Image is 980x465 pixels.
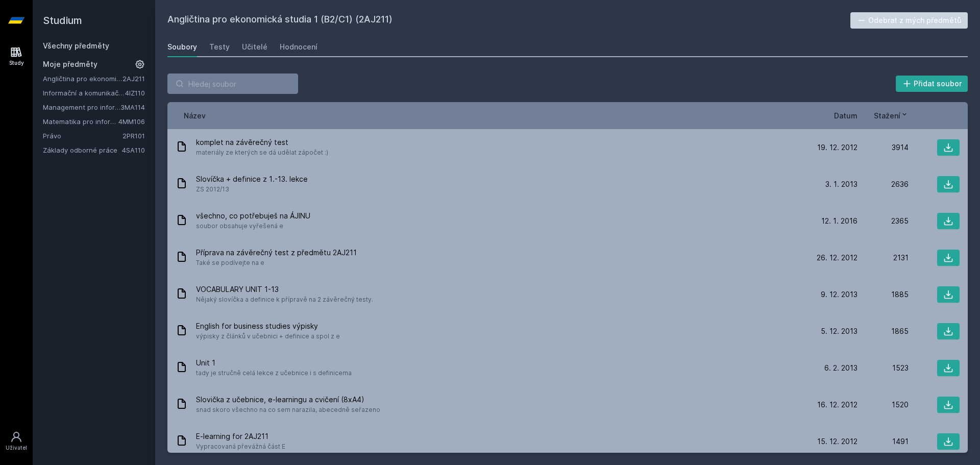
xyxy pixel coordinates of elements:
span: 9. 12. 2013 [821,289,857,300]
a: Uživatel [2,426,31,457]
span: 26. 12. 2012 [817,253,857,263]
span: tady je stručně celá lekce z učebnice i s definicema [196,368,352,378]
a: 3MA114 [120,103,145,111]
div: Soubory [167,42,197,52]
span: E-learning for 2AJ211 [196,431,285,442]
span: English for business studies výpisky [196,321,340,331]
a: 4MM106 [118,117,145,126]
a: Informační a komunikační technologie [43,88,125,98]
span: Stažení [874,110,900,121]
a: Učitelé [242,37,267,57]
span: komplet na závěrečný test [196,137,328,148]
a: Všechny předměty [43,41,109,50]
span: všechno, co potřebuješ na ÁJINU [196,211,310,221]
div: 1885 [857,289,909,300]
div: 1520 [857,400,909,410]
a: 4IZ110 [125,89,145,97]
button: Datum [834,110,857,121]
a: Právo [43,131,122,141]
span: soubor obsahuje vyřešená e [196,221,310,231]
span: 12. 1. 2016 [821,216,857,226]
span: Slovíčka + definice z 1.-13. lekce [196,174,308,184]
span: Také se podívejte na e [196,258,357,268]
a: Matematika pro informatiky [43,116,118,127]
input: Hledej soubor [167,74,298,94]
a: 2AJ211 [122,75,145,83]
span: Slovička z učebnice, e-learningu a cvičení (8xA4) [196,395,380,405]
span: VOCABULARY UNIT 1-13 [196,284,373,295]
div: Study [9,59,24,67]
a: Angličtina pro ekonomická studia 1 (B2/C1) [43,74,122,84]
a: Management pro informatiky a statistiky [43,102,120,112]
span: Vypracovaná převážná část E [196,442,285,452]
span: Příprava na závěrečný test z předmětu 2AJ211 [196,248,357,258]
span: výpisky z článků v učebnici + definice a spol z e [196,331,340,341]
div: 2365 [857,216,909,226]
span: materiály ze kterých se dá udělat zápočet :) [196,148,328,158]
span: snad skoro všechno na co sem narazila, abecedně seřazeno [196,405,380,415]
a: Základy odborné práce [43,145,122,155]
div: Uživatel [6,444,27,452]
a: Study [2,41,31,72]
a: Hodnocení [280,37,317,57]
div: 1491 [857,436,909,447]
button: Odebrat z mých předmětů [850,12,968,29]
span: 15. 12. 2012 [817,436,857,447]
a: Testy [209,37,230,57]
span: 5. 12. 2013 [821,326,857,336]
button: Stažení [874,110,909,121]
div: Testy [209,42,230,52]
div: 1523 [857,363,909,373]
span: ZS 2012/13 [196,184,308,194]
span: Moje předměty [43,59,97,69]
a: 4SA110 [122,146,145,154]
div: Hodnocení [280,42,317,52]
a: Soubory [167,37,197,57]
span: 16. 12. 2012 [817,400,857,410]
h2: Angličtina pro ekonomická studia 1 (B2/C1) (2AJ211) [167,12,850,29]
span: 6. 2. 2013 [824,363,857,373]
span: Nějaký slovíčka a definice k přípravě na 2 závěrečný testy. [196,295,373,305]
div: 1865 [857,326,909,336]
span: Unit 1 [196,358,352,368]
div: Učitelé [242,42,267,52]
div: 2131 [857,253,909,263]
div: 2636 [857,179,909,189]
a: 2PR101 [122,132,145,140]
span: 19. 12. 2012 [817,142,857,153]
div: 3914 [857,142,909,153]
button: Přidat soubor [896,76,968,92]
button: Název [184,110,206,121]
span: 3. 1. 2013 [825,179,857,189]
